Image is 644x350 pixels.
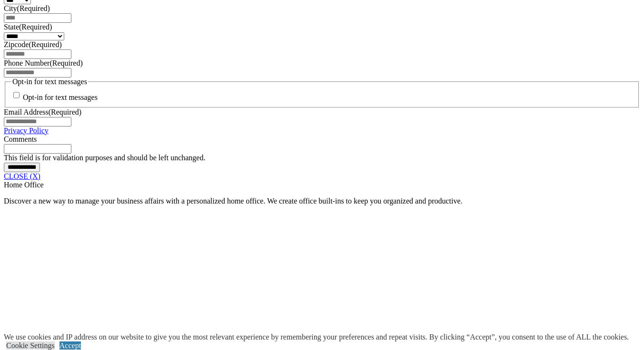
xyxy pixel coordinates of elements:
span: Home Office [4,181,44,189]
span: (Required) [19,23,52,31]
label: Comments [4,135,37,143]
a: Cookie Settings [6,341,55,350]
label: State [4,23,52,31]
a: CLOSE (X) [4,172,40,180]
legend: Opt-in for text messages [11,78,88,86]
span: (Required) [50,59,82,67]
label: Zipcode [4,40,62,49]
label: Email Address [4,108,81,116]
p: Discover a new way to manage your business affairs with a personalized home office. We create off... [4,197,640,205]
span: (Required) [49,108,81,116]
a: Privacy Policy [4,126,49,135]
span: (Required) [29,40,61,49]
div: We use cookies and IP address on our website to give you the most relevant experience by remember... [4,333,629,341]
div: This field is for validation purposes and should be left unchanged. [4,154,640,162]
a: Accept [59,341,81,350]
span: (Required) [17,4,50,12]
label: Opt-in for text messages [23,94,98,102]
label: City [4,4,50,12]
label: Phone Number [4,59,83,67]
